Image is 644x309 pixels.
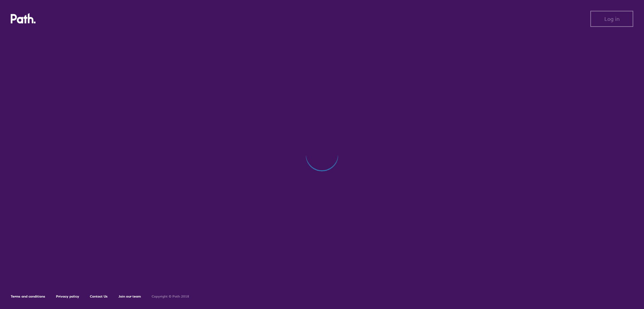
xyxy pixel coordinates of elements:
[56,294,79,299] a: Privacy policy
[118,294,141,299] a: Join our team
[90,294,108,299] a: Contact Us
[604,16,620,22] span: Log in
[152,295,189,299] h6: Copyright © Path 2018
[11,294,45,299] a: Terms and conditions
[590,11,633,27] button: Log in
